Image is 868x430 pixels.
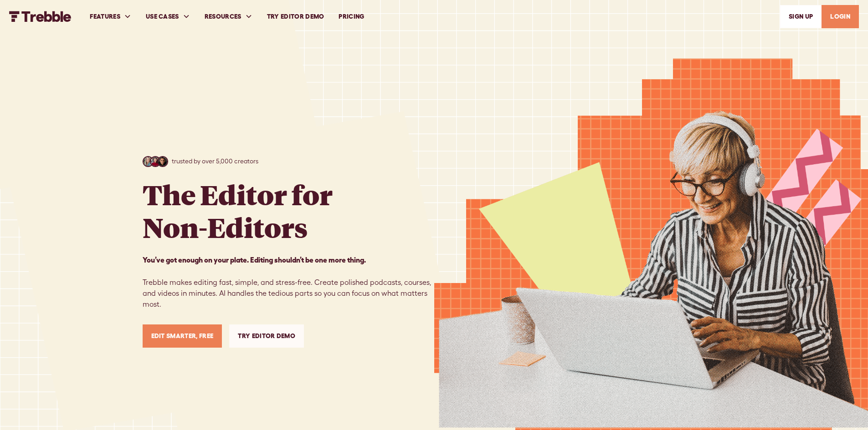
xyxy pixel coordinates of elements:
a: SIGn UP [780,5,822,28]
a: Edit Smarter, Free [143,324,222,348]
img: Trebble FM Logo [9,11,72,22]
a: home [9,11,72,22]
div: RESOURCES [205,12,241,21]
div: USE CASES [139,1,197,32]
div: USE CASES [146,12,179,21]
h1: The Editor for Non-Editors [143,178,333,243]
a: PRICING [331,1,371,32]
p: Trebble makes editing fast, simple, and stress-free. Create polished podcasts, courses, and video... [143,254,434,310]
strong: You’ve got enough on your plate. Editing shouldn’t be one more thing. ‍ [143,256,366,264]
div: FEATURES [82,1,139,32]
div: FEATURES [90,12,120,21]
a: LOGIN [822,5,859,28]
div: RESOURCES [197,1,260,32]
a: Try Editor Demo [229,324,304,348]
a: Try Editor Demo [260,1,332,32]
p: trusted by over 5,000 creators [172,157,258,166]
